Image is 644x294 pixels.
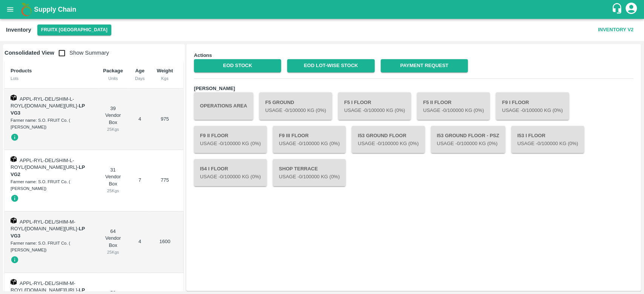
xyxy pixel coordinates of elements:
div: 25 Kgs [103,126,123,133]
button: F5 II FloorUsage -0/100000 Kg (0%) [417,92,490,119]
b: Inventory [6,27,31,33]
p: Usage - 0 /100000 Kg (0%) [279,140,340,147]
div: 64 Vendor Box [103,228,123,256]
b: Supply Chain [34,6,76,13]
b: [PERSON_NAME] [194,86,235,91]
a: EOD Lot-wise Stock [287,59,374,72]
button: Shop TerraceUsage -0/100000 Kg (0%) [273,159,346,186]
button: F9 III FloorUsage -0/100000 Kg (0%) [273,126,346,153]
strong: LP VG3 [11,103,85,116]
p: Usage - 0 /100000 Kg (0%) [200,173,261,181]
p: Usage - 0 /100000 Kg (0%) [279,173,340,181]
span: APPL-RYL-DEL/SHIM-M-ROYL/[DOMAIN_NAME][URL] [11,219,77,232]
b: Actions [194,52,212,58]
img: box [11,217,17,224]
button: Operations Area [194,92,253,119]
button: Inventory V2 [595,23,636,37]
p: Usage - 0 /100000 Kg (0%) [200,140,261,147]
p: Usage - 0 /100000 Kg (0%) [344,107,405,114]
b: Weight [157,68,173,73]
a: EOD Stock [194,59,281,72]
button: I54 I FloorUsage -0/100000 Kg (0%) [194,159,267,186]
button: Select DC [37,24,111,35]
p: Usage - 0 /100000 Kg (0%) [265,107,326,114]
td: 7 [129,150,151,211]
div: Units [103,75,123,82]
button: F9 II FloorUsage -0/100000 Kg (0%) [194,126,267,153]
img: box [11,279,17,285]
p: Usage - 0 /100000 Kg (0%) [358,140,418,147]
strong: LP VG3 [11,226,85,239]
img: box [11,156,17,162]
img: box [11,95,17,101]
td: 4 [129,211,151,273]
span: 775 [161,177,169,183]
div: 25 Kgs [103,187,123,194]
span: - [11,226,85,239]
span: Show Summary [54,50,109,56]
b: Products [11,68,32,73]
a: Payment Request [381,59,468,72]
button: F5 I FloorUsage -0/100000 Kg (0%) [338,92,411,119]
span: APPL-RYL-DEL/SHIM-L-ROYL/[DOMAIN_NAME][URL] [11,158,77,170]
div: Kgs [157,75,173,82]
p: Usage - 0 /100000 Kg (0%) [517,140,578,147]
span: 1600 [159,239,170,244]
div: customer-support [611,3,624,16]
div: Farmer name: S.O. FRUIT Co. ( [PERSON_NAME]) [11,178,91,192]
strong: LP VG2 [11,164,85,177]
b: Package [103,68,123,73]
button: I53 Ground Floor - PSZUsage -0/100000 Kg (0%) [431,126,505,153]
span: 975 [161,116,169,122]
button: F5 GroundUsage -0/100000 Kg (0%) [259,92,332,119]
span: APPL-RYL-DEL/SHIM-M-ROYL/[DOMAIN_NAME][URL] [11,280,77,293]
span: APPL-RYL-DEL/SHIM-L-ROYL/[DOMAIN_NAME][URL] [11,96,77,109]
div: Lots [11,75,91,82]
div: Days [135,75,144,82]
img: logo [19,2,34,17]
button: F9 I FloorUsage -0/100000 Kg (0%) [496,92,569,119]
b: Consolidated View [5,50,54,56]
div: 31 Vendor Box [103,167,123,194]
a: Supply Chain [34,4,611,15]
span: - [11,103,85,116]
div: Farmer name: S.O. FRUIT Co. ( [PERSON_NAME]) [11,117,91,131]
p: Usage - 0 /100000 Kg (0%) [437,140,499,147]
button: I53 Ground FloorUsage -0/100000 Kg (0%) [352,126,424,153]
td: 4 [129,89,151,150]
div: Farmer name: S.O. FRUIT Co. ( [PERSON_NAME]) [11,240,91,254]
b: Age [135,68,144,73]
button: I53 I FloorUsage -0/100000 Kg (0%) [511,126,584,153]
div: account of current user [624,2,638,17]
p: Usage - 0 /100000 Kg (0%) [423,107,484,114]
button: open drawer [2,1,19,18]
div: 39 Vendor Box [103,105,123,133]
span: - [11,164,85,177]
div: 25 Kgs [103,249,123,256]
p: Usage - 0 /100000 Kg (0%) [502,107,563,114]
